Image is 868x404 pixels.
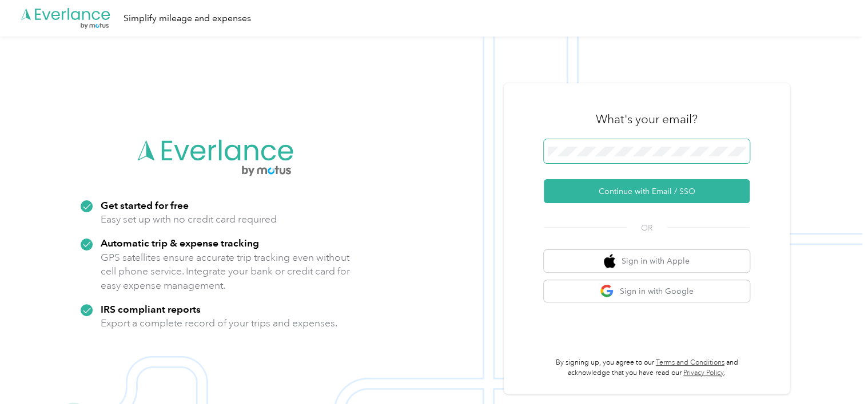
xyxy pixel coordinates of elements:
[544,250,750,272] button: apple logoSign in with Apple
[544,280,750,302] button: google logoSign in with Google
[101,316,337,330] p: Export a complete record of your trips and expenses.
[656,358,724,367] a: Terms and Conditions
[627,222,667,234] span: OR
[101,199,189,211] strong: Get started for free
[604,254,615,268] img: apple logo
[101,251,351,293] p: GPS satellites ensure accurate trip tracking even without cell phone service. Integrate your bank...
[600,284,614,298] img: google logo
[101,212,277,227] p: Easy set up with no credit card required
[124,11,251,26] div: Simplify mileage and expenses
[101,237,259,249] strong: Automatic trip & expense tracking
[596,111,698,127] h3: What's your email?
[101,303,201,315] strong: IRS compliant reports
[683,369,724,377] a: Privacy Policy
[544,179,750,203] button: Continue with Email / SSO
[544,358,750,378] p: By signing up, you agree to our and acknowledge that you have read our .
